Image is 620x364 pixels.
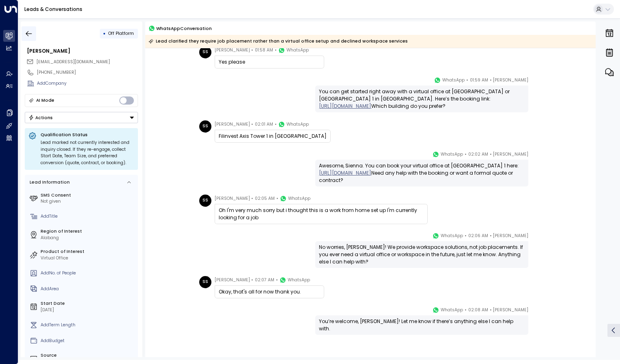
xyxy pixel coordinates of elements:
div: Lead marked not currently interested and inquiry closed. If they re-engage, collect Start Date, T... [41,139,134,166]
div: Yes please [219,58,320,66]
span: [PERSON_NAME] [215,120,250,128]
div: Oh I'm very much sorry but i thought this is a work from home set up I'm currently looking for a job [219,207,424,221]
span: • [490,150,492,158]
span: • [490,76,492,84]
div: AddTitle [41,213,136,220]
a: Leads & Conversations [24,6,82,13]
div: AddArea [41,286,136,292]
div: Okay, that's all for now thank you. [219,288,320,295]
span: [PERSON_NAME] [215,46,250,54]
div: SS [199,195,211,207]
p: Qualification Status [41,132,134,138]
span: WhatsApp [286,120,309,128]
span: • [251,46,253,54]
a: [URL][DOMAIN_NAME] [319,103,371,110]
label: Start Date [41,300,136,307]
div: AddBudget [41,338,136,344]
span: • [465,150,467,158]
div: SS [199,276,211,288]
div: AddCompany [37,80,138,87]
span: [EMAIL_ADDRESS][DOMAIN_NAME] [37,59,110,65]
div: [PERSON_NAME] [27,47,138,55]
img: 4_headshot.jpg [532,232,544,244]
span: WhatsApp [286,46,309,54]
span: siennasantos309@gmail.com [37,59,110,65]
span: • [490,306,492,314]
span: • [251,120,253,128]
span: • [490,232,492,240]
span: 02:08 AM [468,306,488,314]
div: • [103,28,106,39]
div: AI Mode [36,96,54,105]
button: Actions [25,112,138,123]
span: 02:06 AM [468,232,488,240]
div: Not given [41,198,136,205]
label: Product of Interest [41,248,136,255]
img: 4_headshot.jpg [532,150,544,163]
label: SMS Consent [41,192,136,199]
span: • [251,276,253,284]
div: [DATE] [41,307,136,313]
span: WhatsApp [441,306,463,314]
div: SS [199,120,211,133]
span: 01:58 AM [255,46,273,54]
span: [PERSON_NAME] [493,306,528,314]
div: Lead Information [28,179,70,186]
div: Lead clarified they require job placement rather than a virtual office setup and declined workspa... [149,37,408,45]
label: Region of Interest [41,228,136,235]
span: • [465,232,467,240]
a: [URL][DOMAIN_NAME] [319,169,371,177]
span: 01:59 AM [470,76,488,84]
div: Button group with a nested menu [25,112,138,123]
span: [PERSON_NAME] [493,232,528,240]
div: Filinvest Axis Tower 1 in [GEOGRAPHIC_DATA] [219,133,327,140]
span: 02:01 AM [255,120,273,128]
span: [PERSON_NAME] [215,276,250,284]
span: WhatsApp [441,232,463,240]
div: No worries, [PERSON_NAME]! We provide workspace solutions, not job placements. If you ever need a... [319,244,525,266]
div: [PHONE_NUMBER] [37,69,138,76]
span: • [466,76,468,84]
span: • [276,195,278,203]
div: Awesome, Sienna. You can book your virtual office at [GEOGRAPHIC_DATA] 1 here: Need any help with... [319,162,525,184]
span: • [251,195,253,203]
span: 02:07 AM [255,276,274,284]
span: WhatsApp [441,150,463,158]
span: Off Platform [108,30,134,36]
div: SS [199,46,211,58]
span: WhatsApp [288,195,310,203]
div: Actions [28,115,53,120]
div: You’re welcome, [PERSON_NAME]! Let me know if there’s anything else I can help with. [319,318,525,332]
span: [PERSON_NAME] [493,76,528,84]
div: Virtual Office [41,255,136,261]
label: Source [41,352,136,359]
div: AddNo. of People [41,270,136,276]
span: WhatsApp [288,276,310,284]
span: 02:05 AM [255,195,275,203]
span: WhatsApp [442,76,465,84]
span: [PERSON_NAME] [215,195,250,203]
div: AddTerm Length [41,322,136,328]
div: You can get started right away with a virtual office at [GEOGRAPHIC_DATA] or [GEOGRAPHIC_DATA] 1 ... [319,88,525,110]
img: 4_headshot.jpg [532,76,544,88]
span: • [275,46,277,54]
span: • [276,276,278,284]
div: Alabang [41,235,136,241]
span: 02:02 AM [468,150,488,158]
span: WhatsApp Conversation [156,25,212,32]
span: • [465,306,467,314]
span: • [275,120,277,128]
img: 4_headshot.jpg [532,306,544,318]
span: [PERSON_NAME] [493,150,528,158]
